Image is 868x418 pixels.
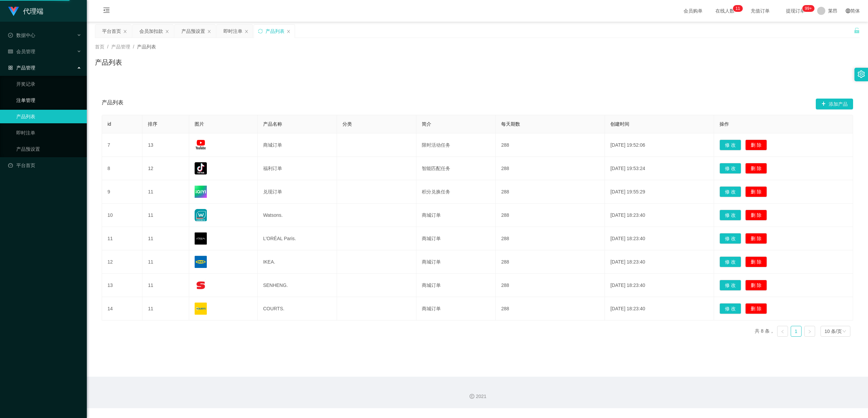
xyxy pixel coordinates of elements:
[258,250,337,274] td: IKEA.
[791,326,802,337] li: 1
[102,25,121,38] div: 平台首页
[195,209,207,221] img: 68176a989e162.jpg
[496,297,605,320] td: 288
[195,279,207,291] img: 68176f62e0d74.png
[195,121,204,127] span: 图片
[142,250,189,274] td: 11
[265,25,284,38] div: 产品列表
[102,274,142,297] td: 13
[733,5,743,12] sup: 11
[8,65,13,70] i: 图标: appstore-o
[719,256,741,267] button: 修 改
[107,121,111,127] span: id
[8,65,35,70] span: 产品管理
[16,126,81,140] a: 即时注单
[287,29,291,34] i: 图标: close
[8,49,35,54] span: 会员管理
[719,186,741,197] button: 修 改
[416,204,496,227] td: 商城订单
[719,303,741,314] button: 修 改
[747,8,773,13] span: 充值订单
[496,250,605,274] td: 288
[142,204,189,227] td: 11
[142,133,189,157] td: 13
[745,233,767,244] button: 删 除
[142,180,189,204] td: 11
[846,8,850,13] i: 图标: global
[102,180,142,204] td: 9
[102,297,142,320] td: 14
[496,157,605,180] td: 288
[854,27,860,34] i: 图标: unlock
[263,121,282,127] span: 产品名称
[123,29,127,34] i: 图标: close
[605,297,714,320] td: [DATE] 18:23:40
[738,5,740,12] p: 1
[719,121,729,127] span: 操作
[95,0,118,22] i: 图标: menu-fold
[735,5,738,12] p: 1
[258,227,337,250] td: L'ORÉAL Paris.
[496,133,605,157] td: 288
[745,186,767,197] button: 删 除
[719,280,741,291] button: 修 改
[416,227,496,250] td: 商城订单
[745,280,767,291] button: 删 除
[195,139,207,151] img: 68a482f25dc63.jpg
[181,25,205,38] div: 产品预设置
[8,33,35,38] span: 数据中心
[16,77,81,91] a: 开奖记录
[783,8,808,13] span: 提现订单
[207,29,211,34] i: 图标: close
[8,159,81,172] a: 图标: dashboard平台首页
[8,7,19,16] img: logo.9652507e.png
[223,25,242,38] div: 即时注单
[496,274,605,297] td: 288
[16,110,81,123] a: 产品列表
[107,44,108,49] span: /
[258,133,337,157] td: 商城订单
[258,29,263,34] i: 图标: sync
[857,70,865,78] i: 图标: setting
[719,233,741,244] button: 修 改
[258,274,337,297] td: SENHENG.
[148,121,157,127] span: 排序
[605,157,714,180] td: [DATE] 19:53:24
[416,157,496,180] td: 智能匹配任务
[95,44,104,49] span: 首页
[605,180,714,204] td: [DATE] 19:55:29
[501,121,520,127] span: 每天期数
[102,157,142,180] td: 8
[745,303,767,314] button: 删 除
[745,210,767,221] button: 删 除
[258,157,337,180] td: 福利订单
[416,133,496,157] td: 限时活动任务
[102,250,142,274] td: 12
[142,157,189,180] td: 12
[16,93,81,107] a: 注单管理
[8,8,43,14] a: 代理端
[8,49,13,54] i: 图标: table
[139,25,163,38] div: 会员加扣款
[842,329,846,334] i: 图标: down
[781,330,785,334] i: 图标: left
[258,297,337,320] td: COURTS.
[195,186,207,198] img: 68a4832a773e8.png
[102,204,142,227] td: 10
[23,0,43,22] h1: 代理端
[712,8,738,13] span: 在线人数
[258,204,337,227] td: Watsons.
[777,326,788,337] li: 上一页
[195,302,207,315] img: 68176f9e1526a.png
[8,33,13,38] i: 图标: check-circle-o
[496,227,605,250] td: 288
[745,256,767,267] button: 删 除
[95,57,122,67] h1: 产品列表
[816,99,853,109] button: 图标: plus添加产品
[802,5,814,12] sup: 1113
[808,330,812,334] i: 图标: right
[605,133,714,157] td: [DATE] 19:52:06
[102,99,123,109] span: 产品列表
[133,44,134,49] span: /
[195,162,207,174] img: 68a4832333a27.png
